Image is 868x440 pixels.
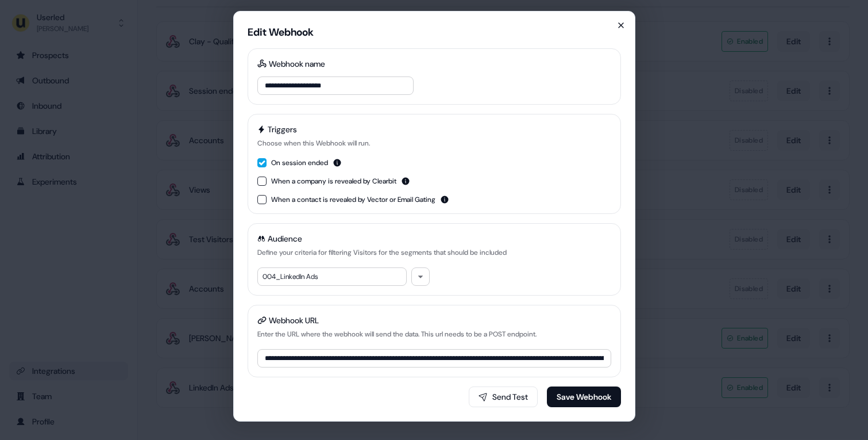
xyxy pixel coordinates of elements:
div: 004_LinkedIn Ads [257,267,407,286]
button: Save Webhook [547,387,621,407]
div: Define your criteria for filtering Visitors for the segments that should be included [257,247,507,258]
button: Send Test [469,387,538,407]
div: Webhook name [269,58,325,70]
span: Audience [268,233,302,244]
div: Edit Webhook [248,25,314,39]
span: Triggers [268,124,297,135]
div: Enter the URL where the webhook will send the data. This url needs to be a POST endpoint. [257,328,611,340]
div: On session ended [271,157,342,169]
div: When a company is revealed by Clearbit [271,175,410,187]
div: When a contact is revealed by Vector or Email Gating [271,194,449,205]
div: Choose when this Webhook will run. [257,137,370,149]
div: Webhook URL [269,315,319,326]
